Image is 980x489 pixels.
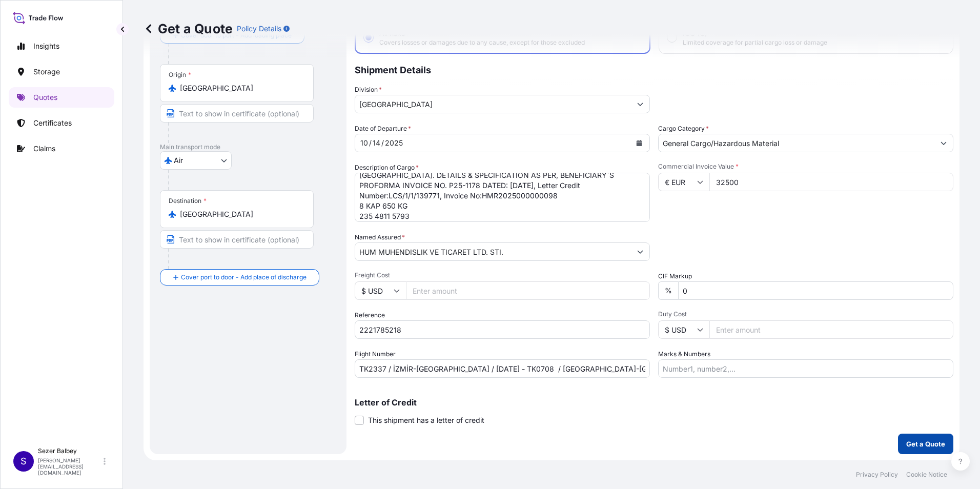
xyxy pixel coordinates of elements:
div: / [369,137,372,149]
a: Cookie Notice [906,471,947,479]
input: Origin [180,83,301,93]
p: Insights [33,41,59,51]
p: Get a Quote [144,21,233,37]
div: % [658,281,678,300]
a: Claims [9,138,114,159]
a: Quotes [9,87,114,108]
div: Destination [169,197,207,205]
button: Show suggestions [631,95,649,113]
label: Flight Number [355,349,396,359]
p: Storage [33,67,60,77]
div: Origin [169,71,191,79]
input: Your internal reference [355,320,650,339]
button: Calendar [631,135,647,151]
p: Main transport mode [160,143,336,151]
p: [PERSON_NAME][EMAIL_ADDRESS][DOMAIN_NAME] [38,457,101,476]
p: Letter of Credit [355,398,953,406]
input: Type to search division [355,95,631,113]
span: Duty Cost [658,310,953,318]
input: Enter percentage [678,281,953,300]
button: Select transport [160,151,232,170]
label: Reference [355,310,385,320]
label: Description of Cargo [355,162,419,173]
button: Show suggestions [631,242,649,261]
a: Certificates [9,113,114,133]
input: Enter amount [709,320,953,339]
a: Privacy Policy [856,471,898,479]
label: Division [355,85,382,95]
label: Cargo Category [658,124,709,134]
span: This shipment has a letter of credit [368,415,484,425]
span: Date of Departure [355,124,411,134]
input: Text to appear on certificate [160,104,314,123]
div: month, [359,137,369,149]
label: Named Assured [355,232,405,242]
a: Storage [9,62,114,82]
input: Full name [355,242,631,261]
input: Enter amount [406,281,650,300]
span: Cover port to door - Add place of discharge [181,272,307,282]
button: Cover port to door - Add place of discharge [160,269,319,286]
button: Show suggestions [934,134,953,152]
input: Destination [180,209,301,219]
p: Claims [33,144,55,154]
p: Shipment Details [355,54,953,85]
div: day, [372,137,381,149]
p: Get a Quote [906,439,945,449]
input: Text to appear on certificate [160,230,314,249]
div: / [381,137,384,149]
p: Quotes [33,92,57,103]
input: Type amount [709,173,953,191]
button: Get a Quote [898,434,953,454]
div: year, [384,137,404,149]
span: Air [174,155,183,166]
p: Sezer Balbey [38,447,101,455]
p: Policy Details [237,24,281,34]
p: Certificates [33,118,72,128]
label: Marks & Numbers [658,349,710,359]
input: Number1, number2,... [658,359,953,378]
input: Select a commodity type [659,134,934,152]
span: Freight Cost [355,271,650,279]
span: S [21,456,27,466]
label: CIF Markup [658,271,692,281]
span: Commercial Invoice Value [658,162,953,171]
a: Insights [9,36,114,56]
input: Enter name [355,359,650,378]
